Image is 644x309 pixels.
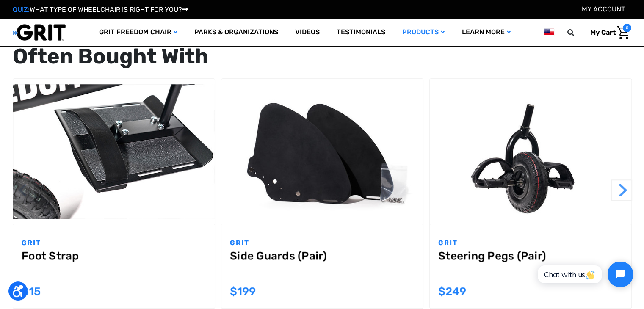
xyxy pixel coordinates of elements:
img: Cart [617,26,629,39]
a: Cart with 0 items [584,24,631,41]
a: QUIZ:WHAT TYPE OF WHEELCHAIR IS RIGHT FOR YOU? [13,6,188,14]
span: $15 [22,285,41,298]
div: Often Bought With [13,45,631,68]
a: Products [394,19,453,46]
a: Learn More [453,19,519,46]
a: GRIT Freedom Chair [91,19,186,46]
a: Account [582,5,625,13]
img: us.png [544,27,554,38]
a: Foot Strap,$15.00 [22,249,206,280]
a: Side Guards (Pair),$199.00 [221,79,423,225]
img: GRIT Foot Strap: velcro strap shown looped through slots on footplate of GRIT Freedom Chair to ke... [13,84,215,219]
button: Go to slide 2 of 2 [13,179,34,201]
span: QUIZ: [13,6,30,14]
a: Steering Pegs (Pair),$249.00 [430,79,631,225]
img: GRIT All-Terrain Wheelchair and Mobility Equipment [13,24,66,41]
a: Side Guards (Pair),$199.00 [230,249,415,280]
a: Foot Strap,$15.00 [13,79,215,225]
img: GRIT Side Guards: pair of side guards and hardware to attach to GRIT Freedom Chair, to protect cl... [221,84,423,219]
span: $249 [438,285,466,298]
a: Steering Pegs (Pair),$249.00 [438,249,623,280]
p: GRIT [22,238,206,248]
img: GRIT Steering Pegs: pair of foot rests attached to front mountainboard caster wheel of GRIT Freed... [430,84,631,219]
span: 0 [623,24,631,32]
a: Videos [287,19,328,46]
p: GRIT [438,238,623,248]
button: Go to slide 2 of 2 [611,179,632,201]
input: Search [571,24,584,41]
a: Parks & Organizations [186,19,287,46]
span: $199 [230,285,256,298]
span: My Cart [590,28,616,36]
iframe: Tidio Chat [528,254,640,294]
a: Testimonials [328,19,394,46]
p: GRIT [230,238,415,248]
